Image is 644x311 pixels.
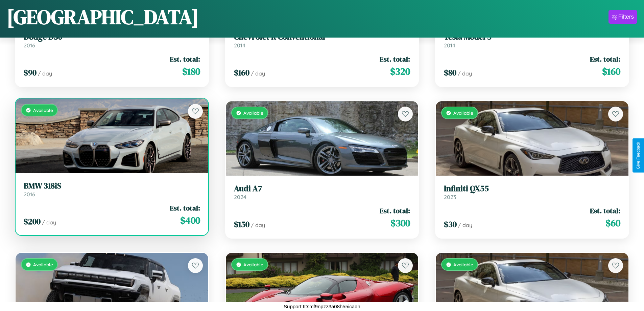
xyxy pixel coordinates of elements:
span: $ 30 [444,219,457,230]
span: Est. total: [380,206,410,216]
div: Filters [618,14,634,20]
span: / day [42,219,56,226]
span: 2024 [234,194,246,200]
span: / day [251,222,265,228]
p: Support ID: mf9npzz3a08h55icaah [284,302,360,311]
span: Available [243,262,263,267]
h3: BMW 318iS [24,181,200,191]
span: $ 160 [234,67,249,78]
a: BMW 318iS2016 [24,181,200,198]
h1: [GEOGRAPHIC_DATA] [7,3,199,31]
span: / day [38,70,52,77]
span: $ 180 [182,65,200,78]
button: Filters [609,10,637,24]
span: / day [251,70,265,77]
span: / day [458,222,472,228]
span: 2023 [444,194,456,200]
span: $ 200 [24,216,41,227]
span: Available [33,262,53,267]
span: / day [458,70,472,77]
span: 2016 [24,42,35,49]
span: $ 90 [24,67,37,78]
span: 2014 [234,42,245,49]
h3: Infiniti QX55 [444,184,620,194]
span: Available [453,110,473,116]
a: Infiniti QX552023 [444,184,620,200]
span: Est. total: [170,54,200,64]
span: $ 60 [605,216,620,230]
a: Audi A72024 [234,184,410,200]
span: $ 320 [390,65,410,78]
span: 2016 [24,191,35,198]
h3: Audi A7 [234,184,410,194]
span: Available [33,107,53,113]
a: Dodge D502016 [24,32,200,49]
span: Est. total: [590,206,620,216]
span: Est. total: [590,54,620,64]
a: Tesla Model 32014 [444,32,620,49]
h3: Chevrolet R Conventional [234,32,410,42]
span: Available [243,110,263,116]
span: $ 80 [444,67,456,78]
span: Est. total: [170,203,200,213]
span: Est. total: [380,54,410,64]
div: Give Feedback [636,142,641,169]
span: $ 160 [602,65,620,78]
span: Available [453,262,473,267]
span: $ 150 [234,219,249,230]
span: $ 300 [390,216,410,230]
a: Chevrolet R Conventional2014 [234,32,410,49]
span: 2014 [444,42,455,49]
span: $ 400 [180,214,200,227]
